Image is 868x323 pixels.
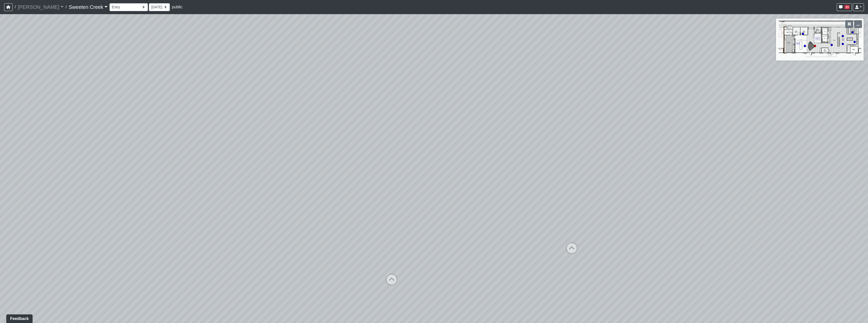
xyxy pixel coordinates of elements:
a: Sweeten Creek [69,2,107,12]
iframe: Ybug feedback widget [4,313,34,323]
a: [PERSON_NAME] [18,2,64,12]
span: / [64,2,69,12]
span: 23 [845,5,850,9]
button: 23 [837,3,852,11]
span: public [172,5,182,9]
span: / [13,2,18,12]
